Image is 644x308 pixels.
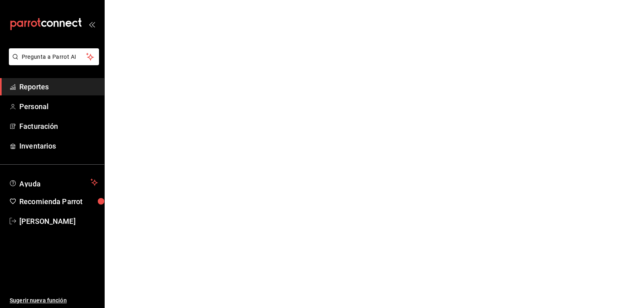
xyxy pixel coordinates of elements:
span: Reportes [19,81,98,92]
span: Recomienda Parrot [19,196,98,207]
button: Pregunta a Parrot AI [9,48,99,65]
span: Facturación [19,121,98,132]
span: Pregunta a Parrot AI [22,53,87,61]
button: open_drawer_menu [89,21,95,27]
span: Personal [19,101,98,112]
span: Inventarios [19,141,98,151]
span: [PERSON_NAME] [19,216,98,227]
span: Ayuda [19,178,87,187]
a: Pregunta a Parrot AI [6,58,99,67]
span: Sugerir nueva función [10,296,98,305]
